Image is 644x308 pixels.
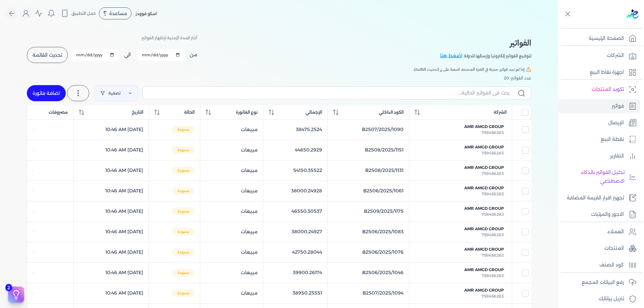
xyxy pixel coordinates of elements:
[73,262,149,283] td: [DATE] 10:46 AM
[148,89,509,97] input: بحث في الفواتير الحالية...
[558,116,640,130] a: الإيصال
[482,273,504,278] span: 759456283
[71,10,96,16] span: حمل التطبيق
[464,205,504,211] span: Amr Amgd Group
[561,168,625,185] p: تحليل الفواتير بالذكاء الاصطناعي
[263,181,327,201] td: 38000.24928
[558,207,640,222] a: الاجور والمرتبات
[582,278,624,287] p: رفع البيانات المجمع
[73,160,149,181] td: [DATE] 10:46 AM
[464,124,504,130] span: Amr Amgd Group
[607,51,624,60] p: الشركات
[464,246,504,252] span: Amr Amgd Group
[608,119,624,127] p: الإيصال
[482,171,504,176] span: 759456283
[33,53,62,57] span: تحديث القائمة
[327,283,409,303] td: B2507/2025/1094
[33,250,68,255] div: -
[327,242,409,262] td: B2506/2025/1076
[627,9,639,19] img: logo
[482,232,504,237] span: 759456283
[558,258,640,272] a: كود الصنف
[95,85,138,101] a: تصفية
[200,119,263,140] td: مبيعات
[263,119,327,140] td: 38475.2524
[49,109,68,115] span: مصروفات
[27,85,66,101] a: اضافة فاتورة
[567,194,624,202] p: تجهيز اقرار القيمة المضافة
[413,66,525,72] span: إذا لم تجد فواتير حديثة في الفترة المحددة، اضغط على زر (تحديث القائمة).
[200,242,263,262] td: مبيعات
[591,210,624,219] p: الاجور والمرتبات
[200,181,263,201] td: مبيعات
[327,201,409,222] td: B2509/2025/1175
[599,261,624,269] p: كود الصنف
[604,244,624,253] p: المنتجات
[172,207,195,215] span: مسودة
[464,267,504,273] span: Amr Amgd Group
[73,201,149,222] td: [DATE] 10:46 AM
[558,225,640,239] a: العملاء
[172,126,195,134] span: مسودة
[73,242,149,262] td: [DATE] 10:46 AM
[172,269,195,277] span: مسودة
[464,144,504,150] span: Amr Amgd Group
[172,289,195,297] span: مسودة
[236,109,258,115] span: نوع الفاتورة
[172,187,195,195] span: مسودة
[33,291,68,296] div: -
[440,52,464,60] a: اضغط هنا
[263,160,327,181] td: 54150.35522
[27,47,68,63] button: تحديث القائمة
[263,262,327,283] td: 39900.26174
[464,165,504,171] span: Amr Amgd Group
[124,51,131,58] label: الي
[200,201,263,222] td: مبيعات
[200,140,263,160] td: مبيعات
[482,212,504,217] span: 759456283
[494,109,506,115] span: الشركة
[73,119,149,140] td: [DATE] 10:46 AM
[200,160,263,181] td: مبيعات
[558,82,640,97] a: تكويد المنتجات
[263,201,327,222] td: 46550.30537
[172,228,195,236] span: مسودة
[482,253,504,258] span: 759456283
[464,287,504,293] span: Amr Amgd Group
[482,191,504,196] span: 759456283
[33,209,68,214] div: -
[8,287,24,303] button: 2
[99,7,131,19] div: مساعدة
[172,248,195,256] span: مسودة
[558,166,640,188] a: تحليل الفواتير بالذكاء الاصطناعي
[200,222,263,242] td: مبيعات
[558,149,640,163] a: التقارير
[482,150,504,156] span: 759456283
[132,109,143,115] span: التاريخ
[558,65,640,79] a: اجهزة نقاط البيع
[200,283,263,303] td: مبيعات
[33,229,68,235] div: -
[327,119,409,140] td: B2507/2025/1090
[73,140,149,160] td: [DATE] 10:46 AM
[263,283,327,303] td: 38950.25551
[33,147,68,153] div: -
[142,34,197,42] p: أختر المدة الزمنية لإظهار الفواتير
[464,185,504,191] span: Amr Amgd Group
[172,167,195,175] span: مسودة
[464,226,504,232] span: Amr Amgd Group
[482,294,504,299] span: 759456283
[558,241,640,255] a: المنتجات
[73,222,149,242] td: [DATE] 10:46 AM
[612,102,624,111] p: فواتير
[109,11,127,16] span: مساعدة
[558,49,640,63] a: الشركات
[306,109,322,115] span: الإجمالي
[327,181,409,201] td: B2506/2025/1061
[33,270,68,275] div: -
[263,242,327,262] td: 42750.28044
[33,127,68,132] div: -
[136,11,157,16] span: اسكو فوودز
[482,130,504,135] span: 759456283
[558,99,640,113] a: فواتير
